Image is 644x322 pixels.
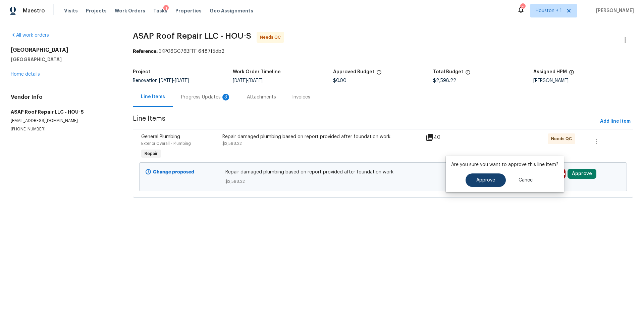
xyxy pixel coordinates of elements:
[249,78,263,83] span: [DATE]
[433,70,463,74] h5: Total Budget
[333,70,374,74] h5: Approved Budget
[153,8,167,13] span: Tasks
[433,78,456,83] span: $2,598.22
[260,34,283,41] span: Needs QC
[466,173,506,187] button: Approve
[568,169,596,179] button: Approve
[23,7,45,14] span: Maestro
[222,142,242,146] span: $2,598.22
[233,78,247,83] span: [DATE]
[141,142,191,146] span: Exterior Overall - Plumbing
[133,49,158,54] b: Reference:
[233,70,281,74] h5: Work Order Timeline
[64,7,78,14] span: Visits
[465,70,471,78] span: The total cost of line items that have been proposed by Opendoor. This sum includes line items th...
[11,33,49,38] a: All work orders
[11,56,117,63] h5: [GEOGRAPHIC_DATA]
[141,93,165,100] div: Line Items
[159,78,173,83] span: [DATE]
[225,169,541,175] span: Repair damaged plumbing based on report provided after foundation work.
[569,70,574,78] span: The hpm assigned to this work order.
[233,78,263,83] span: -
[597,115,633,128] button: Add line item
[292,94,310,100] div: Invoices
[133,115,597,128] span: Line Items
[163,5,169,12] div: 1
[11,126,117,132] p: [PHONE_NUMBER]
[175,78,189,83] span: [DATE]
[153,170,194,174] b: Change proposed
[247,94,276,100] div: Attachments
[519,178,534,183] span: Cancel
[133,78,189,83] span: Renovation
[536,7,562,14] span: Houston + 1
[451,161,558,168] p: Are you sure you want to approve this line item?
[133,32,251,40] span: ASAP Roof Repair LLC - HOU-S
[508,173,544,187] button: Cancel
[600,117,631,126] span: Add line item
[376,70,382,78] span: The total cost of line items that have been approved by both Opendoor and the Trade Partner. This...
[426,133,462,142] div: 40
[533,70,567,74] h5: Assigned HPM
[333,78,346,83] span: $0.00
[533,78,633,83] div: [PERSON_NAME]
[11,47,117,53] h2: [GEOGRAPHIC_DATA]
[11,109,117,115] h5: ASAP Roof Repair LLC - HOU-S
[225,178,541,185] span: $2,598.22
[133,70,150,74] h5: Project
[551,135,575,142] span: Needs QC
[115,7,145,14] span: Work Orders
[222,133,422,140] div: Repair damaged plumbing based on report provided after foundation work.
[141,134,180,139] span: General Plumbing
[133,48,633,55] div: 3KP06GC76BFFF-6487f5db2
[222,94,229,100] div: 3
[11,118,117,124] p: [EMAIL_ADDRESS][DOMAIN_NAME]
[175,7,202,14] span: Properties
[159,78,189,83] span: -
[593,7,634,14] span: [PERSON_NAME]
[520,4,525,11] div: 21
[210,7,253,14] span: Geo Assignments
[86,7,107,14] span: Projects
[11,72,40,77] a: Home details
[181,94,231,100] div: Progress Updates
[11,94,117,100] h4: Vendor Info
[476,178,495,183] span: Approve
[142,150,160,157] span: Repair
